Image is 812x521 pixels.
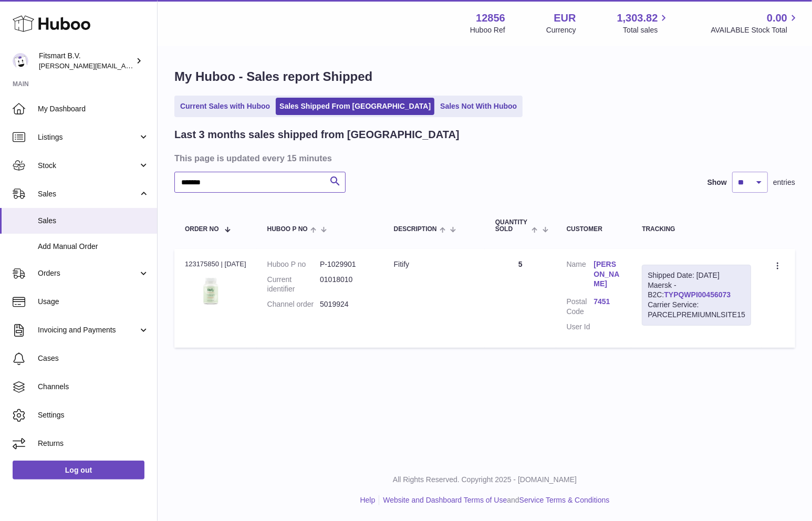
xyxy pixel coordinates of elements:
[38,104,149,114] span: My Dashboard
[13,461,144,480] a: Log out
[39,61,211,70] span: [PERSON_NAME][EMAIL_ADDRESS][DOMAIN_NAME]
[276,98,434,115] a: Sales Shipped From [GEOGRAPHIC_DATA]
[379,495,609,505] li: and
[617,11,658,25] span: 1,303.82
[495,219,529,233] span: Quantity Sold
[174,152,793,164] h3: This page is updated every 15 minutes
[320,275,373,295] dd: 01018010
[470,25,505,35] div: Huboo Ref
[38,242,149,252] span: Add Manual Order
[38,410,149,420] span: Settings
[176,98,274,115] a: Current Sales with Huboo
[642,265,751,326] div: Maersk - B2C:
[38,216,149,226] span: Sales
[38,268,138,278] span: Orders
[38,325,138,335] span: Invoicing and Payments
[485,249,556,348] td: 5
[38,161,138,171] span: Stock
[594,259,621,289] a: [PERSON_NAME]
[767,11,787,25] span: 0.00
[267,275,320,295] dt: Current identifier
[567,297,594,317] dt: Postal Code
[436,98,520,115] a: Sales Not With Huboo
[394,226,437,233] span: Description
[711,25,799,35] span: AVAILABLE Stock Total
[711,11,799,35] a: 0.00 AVAILABLE Stock Total
[38,132,138,142] span: Listings
[38,439,149,449] span: Returns
[623,25,670,35] span: Total sales
[707,178,727,187] label: Show
[664,290,731,299] a: TYPQWPI00456073
[394,259,474,269] div: Fitify
[39,51,133,71] div: Fitsmart B.V.
[267,259,320,269] dt: Huboo P no
[519,496,610,504] a: Service Terms & Conditions
[38,189,138,199] span: Sales
[648,300,745,320] div: Carrier Service: PARCELPREMIUMNLSITE15
[642,226,751,233] div: Tracking
[320,259,373,269] dd: P-1029901
[617,11,670,35] a: 1,303.82 Total sales
[174,68,795,85] h1: My Huboo - Sales report Shipped
[267,299,320,309] dt: Channel order
[174,128,460,142] h2: Last 3 months sales shipped from [GEOGRAPHIC_DATA]
[383,496,507,504] a: Website and Dashboard Terms of Use
[320,299,373,309] dd: 5019924
[185,272,237,309] img: 128561739542540.png
[38,297,149,307] span: Usage
[567,226,621,233] div: Customer
[38,382,149,392] span: Channels
[267,226,308,233] span: Huboo P no
[185,259,246,269] div: 123175850 | [DATE]
[476,11,505,25] strong: 12856
[360,496,376,504] a: Help
[166,475,804,485] p: All Rights Reserved. Copyright 2025 - [DOMAIN_NAME]
[185,226,219,233] span: Order No
[567,322,594,332] dt: User Id
[554,11,576,25] strong: EUR
[13,53,28,69] img: jonathan@leaderoo.com
[648,270,745,280] div: Shipped Date: [DATE]
[594,297,621,307] a: 7451
[773,178,795,187] span: entries
[38,353,149,363] span: Cases
[546,25,576,35] div: Currency
[567,259,594,292] dt: Name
